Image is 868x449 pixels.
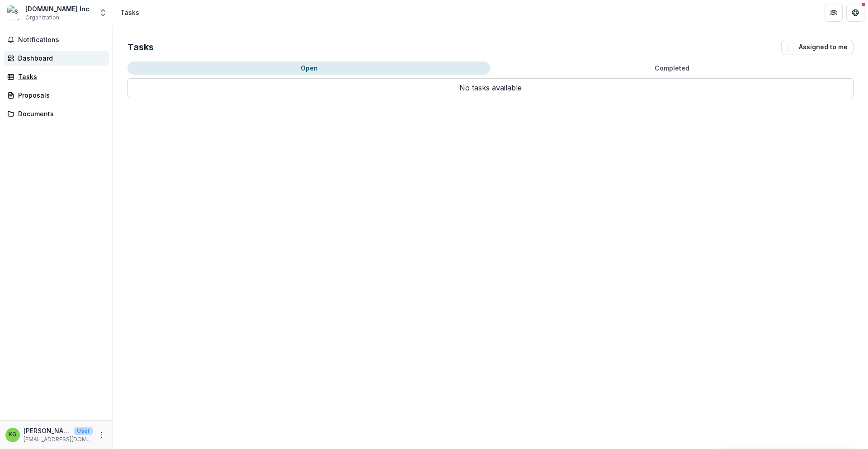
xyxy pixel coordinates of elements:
button: Partners [825,4,843,22]
span: Organization [25,14,59,22]
p: [PERSON_NAME] [24,426,71,435]
span: Notifications [18,36,105,44]
div: [DOMAIN_NAME] Inc [25,4,90,14]
button: More [96,430,107,440]
button: Get Help [846,4,864,22]
nav: breadcrumb [117,6,143,19]
div: Proposals [18,90,102,100]
p: [EMAIL_ADDRESS][DOMAIN_NAME] [24,435,93,444]
div: Dashboard [18,53,102,63]
button: Notifications [4,33,109,47]
a: Tasks [4,69,109,84]
div: Documents [18,109,102,118]
button: Open [127,61,491,75]
a: Dashboard [4,51,109,66]
p: User [74,427,93,435]
a: Proposals [4,88,109,103]
button: Assigned to me [781,40,854,54]
a: Documents [4,106,109,121]
div: Keith Grant [9,432,17,438]
img: seeJesus.net Inc [7,5,22,20]
div: Tasks [120,8,139,17]
button: Completed [491,61,854,75]
div: Tasks [18,72,102,81]
p: No tasks available [127,78,854,97]
h2: Tasks [127,42,154,52]
button: Open entity switcher [97,4,109,22]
